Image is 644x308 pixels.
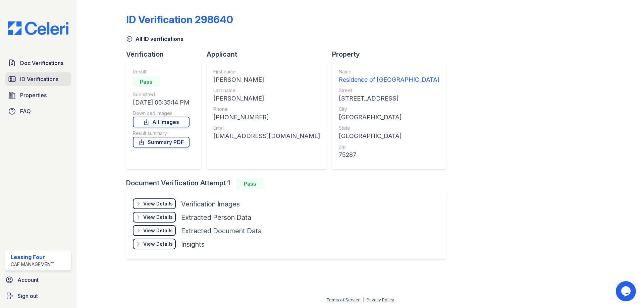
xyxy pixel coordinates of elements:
div: Result [133,68,190,75]
iframe: chat widget [616,281,637,301]
div: Verification Images [181,199,240,209]
a: All Images [133,117,190,127]
span: Account [17,276,39,284]
div: [STREET_ADDRESS] [339,94,439,103]
div: View Details [143,227,173,234]
div: Street [339,87,439,94]
div: 75287 [339,150,439,160]
div: Pass [133,76,160,87]
a: Sign out [3,289,74,303]
div: Zip [339,143,439,150]
div: Insights [181,240,205,249]
a: All ID verifications [126,35,183,43]
div: Pass [237,178,264,189]
div: Name [339,68,439,75]
a: Summary PDF [133,137,190,147]
div: Extracted Person Data [181,213,251,222]
div: Residence of [GEOGRAPHIC_DATA] [339,75,439,84]
div: [DATE] 05:35:14 PM [133,98,190,107]
div: First name [213,68,320,75]
div: State [339,125,439,131]
div: Document Verification Attempt 1 [126,178,451,189]
a: Account [3,273,74,287]
div: [GEOGRAPHIC_DATA] [339,131,439,141]
a: FAQ [5,105,71,118]
div: | [363,297,364,302]
div: [PHONE_NUMBER] [213,113,320,122]
div: Email [213,125,320,131]
div: View Details [143,200,173,207]
span: Doc Verifications [20,59,63,67]
div: View Details [143,241,173,247]
div: Submitted [133,91,190,98]
a: Properties [5,88,71,102]
a: Doc Verifications [5,56,71,70]
div: CAF Management [11,261,54,268]
div: Download Images [133,110,190,117]
span: Properties [20,91,47,99]
div: Phone [213,106,320,113]
a: Privacy Policy [367,297,394,302]
div: [EMAIL_ADDRESS][DOMAIN_NAME] [213,131,320,141]
div: Result summary [133,130,190,137]
div: [PERSON_NAME] [213,94,320,103]
div: Last name [213,87,320,94]
div: City [339,106,439,113]
div: Leasing Four [11,253,54,261]
span: FAQ [20,107,31,115]
span: Sign out [17,292,38,300]
div: View Details [143,214,173,221]
a: Terms of Service [326,297,361,302]
div: Verification [126,50,207,59]
div: Applicant [207,50,332,59]
div: ID Verification 298640 [126,13,233,25]
div: Extracted Document Data [181,226,262,236]
div: Property [332,50,451,59]
span: ID Verifications [20,75,58,83]
a: ID Verifications [5,72,71,86]
div: [GEOGRAPHIC_DATA] [339,113,439,122]
a: Name Residence of [GEOGRAPHIC_DATA] [339,68,439,84]
div: [PERSON_NAME] [213,75,320,84]
img: CE_Logo_Blue-a8612792a0a2168367f1c8372b55b34899dd931a85d93a1a3d3e32e68fde9ad4.png [3,21,74,35]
